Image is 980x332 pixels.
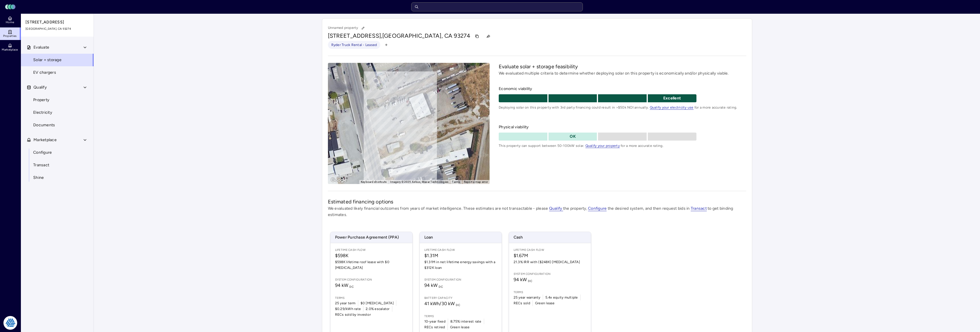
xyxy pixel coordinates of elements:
[33,57,62,63] span: Solar + storage
[650,105,694,109] a: Qualify your electricity use
[499,63,746,70] h2: Evaluate solar + storage feasibility
[328,198,746,205] h2: Estimated financing options
[390,180,448,183] span: Imagery ©2025 Airbus, Maxar Technologies
[21,106,94,119] a: Electricity
[424,301,460,306] span: 41 kWh / 30 kW
[335,248,408,252] span: Lifetime Cash Flow
[514,252,586,259] span: $1.67M
[33,175,44,181] span: Shine
[33,122,55,128] span: Documents
[464,180,488,183] a: Report a map error
[21,94,94,106] a: Property
[21,66,94,79] a: EV chargers
[509,232,591,243] span: Cash
[335,306,361,312] span: $0.29/kWh rate
[691,206,707,211] span: Transact
[650,105,694,110] span: Qualify your electricity use
[2,48,18,51] span: Marketplace
[335,300,356,306] span: 25 year term
[424,296,497,300] span: Battery capacity
[335,296,408,300] span: Terms
[25,27,90,31] span: [GEOGRAPHIC_DATA], CA 93274
[439,285,443,289] sub: DC
[335,283,354,288] span: 94 kW
[514,300,530,306] span: RECs sold
[335,252,408,259] span: $598K
[3,34,17,38] span: Properties
[585,144,620,148] a: Qualify your property
[3,316,17,330] img: Tradition Energy
[499,70,746,77] p: We evaluated multiple criteria to determine whether deploying solar on this property is economica...
[499,86,746,92] span: Economic viability
[499,124,746,130] span: Physical viability
[424,324,445,330] span: RECs retired
[424,314,497,319] span: Terms
[6,21,14,24] span: Home
[33,44,49,51] span: Evaluate
[335,312,371,317] span: RECs sold by investor
[21,41,94,54] button: Evaluate
[382,32,470,39] span: [GEOGRAPHIC_DATA], CA 93274
[329,177,348,184] a: Open this area in Google Maps (opens a new window)
[549,206,563,211] span: Qualify
[328,24,367,32] p: Unnamed property
[424,259,497,271] span: $1.31M in net lifetime energy savings with a $312K loan
[420,232,502,243] span: Loan
[456,303,460,307] sub: DC
[21,159,94,171] a: Transact
[514,259,586,265] span: 21.3% IRR with ($248K) [MEDICAL_DATA]
[549,133,597,140] p: OK
[499,105,746,110] span: Deploying solar on this property with 3rd party financing could result in >$50k NOI annually. for...
[349,285,354,289] sub: DC
[21,81,94,94] button: Qualify
[514,272,586,276] span: System configuration
[588,206,607,211] a: Configure
[514,248,586,252] span: Lifetime Cash Flow
[33,149,52,156] span: Configure
[549,206,563,211] a: Qualify
[330,232,412,243] span: Power Purchase Agreement (PPA)
[545,295,578,300] span: 5.4x equity multiple
[335,277,408,282] span: System configuration
[33,84,47,91] span: Qualify
[585,144,620,148] span: Qualify your property
[514,277,532,282] span: 94 kW
[33,69,56,76] span: EV chargers
[21,54,94,66] a: Solar + storage
[21,171,94,184] a: Shine
[33,137,57,143] span: Marketplace
[514,295,541,300] span: 25 year warranty
[361,180,387,184] button: Keyboard shortcuts
[424,277,497,282] span: System configuration
[528,279,532,283] sub: DC
[514,290,586,295] span: Terms
[691,206,707,211] a: Transact
[648,95,696,101] p: Excellent
[33,97,49,103] span: Property
[450,319,482,324] span: 8.75% interest rate
[366,306,390,312] span: 2.0% escalator
[450,324,470,330] span: Green lease
[33,162,49,168] span: Transact
[33,109,52,116] span: Electricity
[424,283,443,288] span: 94 kW
[424,252,497,259] span: $1.31M
[452,180,460,183] a: Terms (opens in new tab)
[535,300,555,306] span: Green lease
[361,300,394,306] span: $0 [MEDICAL_DATA]
[25,19,90,25] span: [STREET_ADDRESS]
[588,206,607,211] span: Configure
[499,143,746,149] span: This property can support between 50-100kW solar. for a more accurate rating.
[328,32,383,39] span: [STREET_ADDRESS],
[21,119,94,131] a: Documents
[331,42,377,48] span: Ryder Truck Rental - Leased
[424,248,497,252] span: Lifetime Cash Flow
[329,177,348,184] img: Google
[21,146,94,159] a: Configure
[335,259,408,271] span: $598K lifetime roof lease with $0 [MEDICAL_DATA]
[21,134,94,146] button: Marketplace
[424,319,446,324] span: 10-year fixed
[328,205,746,218] p: We evaluated likely financial outcomes from years of market intelligence. These estimates are not...
[328,41,381,49] button: Ryder Truck Rental - Leased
